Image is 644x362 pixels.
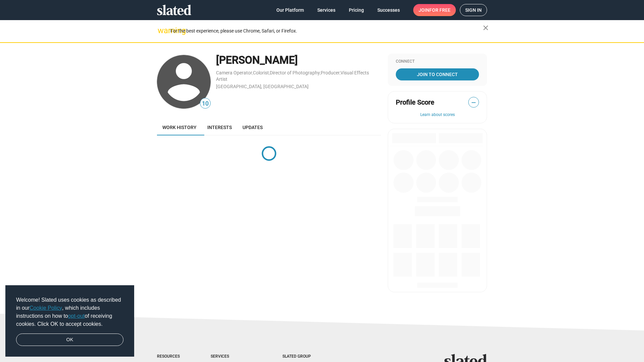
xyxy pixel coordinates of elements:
a: Interests [202,119,237,135]
a: Work history [157,119,202,135]
a: dismiss cookie message [16,334,123,346]
span: , [320,71,321,75]
mat-icon: warning [158,26,166,35]
a: Pricing [343,4,369,16]
div: Services [211,354,256,359]
div: cookieconsent [5,285,134,357]
mat-icon: close [482,24,490,32]
a: Join To Connect [396,68,479,80]
div: Resources [157,354,184,359]
button: Learn about scores [396,112,479,118]
span: 10 [200,99,210,108]
span: Successes [377,4,400,16]
a: Successes [372,4,405,16]
span: Welcome! Slated uses cookies as described in our , which includes instructions on how to of recei... [16,296,123,328]
a: opt-out [68,313,85,319]
a: Cookie Policy [30,305,62,311]
a: Sign in [460,4,487,16]
a: Director of Photography [270,70,320,75]
span: — [469,98,479,107]
div: [PERSON_NAME] [216,53,381,67]
div: For the best experience, please use Chrome, Safari, or Firefox. [170,26,483,36]
a: Updates [237,119,268,135]
div: Connect [396,59,479,64]
a: Our Platform [271,4,309,16]
a: Joinfor free [413,4,456,16]
span: Sign in [465,4,482,16]
span: Pricing [349,4,364,16]
span: , [340,71,340,75]
span: , [252,71,253,75]
span: Join [419,4,450,16]
span: Interests [207,125,232,130]
a: Visual Effects Artist [216,70,369,82]
span: Our Platform [276,4,304,16]
a: Camera Operator [216,70,252,75]
span: Services [317,4,335,16]
span: , [269,71,270,75]
span: Join To Connect [397,68,478,80]
span: Updates [243,125,263,130]
span: for free [429,4,450,16]
a: [GEOGRAPHIC_DATA], [GEOGRAPHIC_DATA] [216,84,309,89]
span: Work history [162,125,197,130]
a: Colorist [253,70,269,75]
div: Slated Group [282,354,328,359]
a: Producer [321,70,340,75]
span: Profile Score [396,98,434,107]
a: Services [312,4,341,16]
